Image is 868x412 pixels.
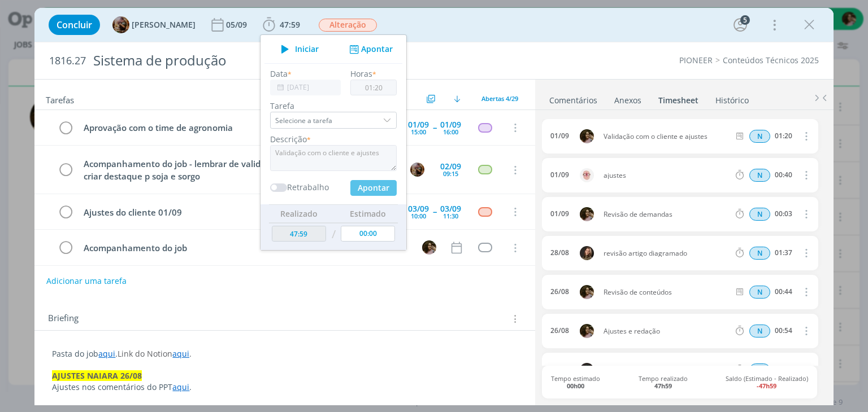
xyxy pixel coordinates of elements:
div: 00:44 [775,288,792,296]
div: Horas normais [749,208,770,221]
div: Sistema de produção [88,47,493,74]
label: Retrabalho [287,181,329,193]
div: Aprovação com o time de agronomia [79,121,367,135]
label: Descrição [270,133,307,145]
td: / [329,223,338,246]
button: Iniciar [275,41,319,57]
span: -- [433,208,436,216]
span: N [749,325,770,338]
div: 01/09 [550,132,569,140]
div: Horas normais [749,325,770,338]
div: 05/09 [226,21,249,29]
th: Realizado [269,204,329,222]
span: Validação com o cliente e ajustes [599,133,734,140]
span: Tarefas [46,92,74,106]
div: Horas normais [749,363,770,376]
button: N [421,239,438,256]
div: 28/08 [550,249,569,257]
div: 01/09 [440,121,461,129]
span: Iniciar [295,45,319,53]
div: 01/09 [550,210,569,218]
a: aqui [98,348,115,359]
div: 26/08 [550,327,569,335]
div: Horas normais [749,247,770,260]
span: revisão artigo diagramado [599,250,734,257]
img: J [580,246,594,260]
img: N [580,207,594,221]
button: 5 [731,16,749,34]
label: Data [270,68,288,80]
a: Timesheet [658,90,699,106]
div: Anexos [614,95,641,106]
button: Alteração [318,18,377,32]
div: 01:37 [775,249,792,257]
div: 03/09 [440,205,461,213]
div: 26/08 [550,288,569,296]
div: 00:03 [775,210,792,218]
div: 01/09 [550,171,569,179]
div: 01/09 [408,121,429,129]
div: 11:30 [443,213,458,219]
span: 47:59 [280,19,300,30]
button: 47:59 [260,16,303,34]
div: 00:40 [775,171,792,179]
div: 03/09 [408,205,429,213]
div: dialog [34,8,833,405]
button: Adicionar uma tarefa [46,271,127,291]
span: Briefing [48,312,79,326]
span: ajustes [599,172,734,179]
p: Pasta do job . [52,348,517,360]
a: Comentários [549,90,598,106]
img: A [112,16,129,33]
img: D [580,363,594,377]
div: Ajustes do cliente 01/09 [79,205,367,220]
button: Concluir [49,15,100,35]
div: 16:00 [443,129,458,135]
div: Horas normais [749,286,770,299]
button: A [409,161,426,178]
div: Acompanhamento do job [79,241,411,255]
span: Revisão de demandas [599,211,734,218]
a: aqui [172,382,189,392]
b: 00h00 [567,382,584,390]
img: A [580,168,594,182]
div: 10:00 [411,213,426,219]
a: Histórico [715,90,749,106]
span: N [749,208,770,221]
button: A[PERSON_NAME] [112,16,196,33]
span: Saldo (Estimado - Realizado) [726,375,808,389]
span: N [749,363,770,376]
a: aqui [172,348,189,359]
img: N [422,240,436,255]
img: A [410,163,424,177]
span: 1816.27 [49,55,86,67]
div: 09:15 [443,170,458,177]
img: arrow-down.svg [454,95,461,102]
label: Tarefa [270,100,397,112]
div: Acompanhamento do job - lembrar de validar com [PERSON_NAME] sobre criar destaque p soja e sorgo [79,157,400,183]
button: Apontar [350,180,397,196]
span: [PERSON_NAME] [132,21,196,29]
span: -- [433,124,436,132]
label: Horas [351,68,373,80]
p: Ajustes nos comentários do PPT . [52,382,517,393]
div: 00:54 [775,327,792,335]
b: 47h59 [654,382,672,390]
button: Apontar [346,43,393,55]
span: Tempo realizado [639,375,688,389]
span: Revisão de conteúdos [599,289,734,296]
div: 01:20 [775,132,792,140]
img: N [580,324,594,338]
b: -47h59 [757,382,776,390]
input: Data [270,80,341,95]
a: Conteúdos Técnicos 2025 [723,55,819,65]
span: Tempo estimado [551,375,600,389]
span: Ajustes e redação [599,328,734,335]
strong: AJUSTES NAIARA 26/08 [52,370,142,381]
th: Estimado [338,204,398,222]
span: Alteração [319,19,377,32]
span: . [189,348,192,359]
span: N [749,247,770,260]
a: PIONEER [679,55,713,65]
img: N [580,129,594,143]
